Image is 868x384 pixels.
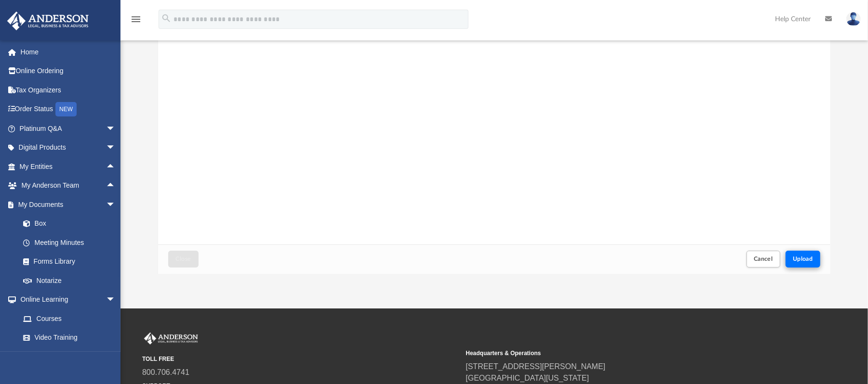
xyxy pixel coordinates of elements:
[4,12,92,30] img: Anderson Advisors Platinum Portal
[7,157,130,176] a: My Entitiesarrow_drop_up
[7,176,125,195] a: My Anderson Teamarrow_drop_up
[7,195,125,214] a: My Documentsarrow_drop_down
[175,256,191,262] span: Close
[13,347,125,366] a: Resources
[106,195,125,215] span: arrow_drop_down
[7,62,130,81] a: Online Ordering
[168,251,198,268] button: Close
[466,374,589,382] a: [GEOGRAPHIC_DATA][US_STATE]
[7,100,130,119] a: Order StatusNEW
[786,251,820,268] button: Upload
[106,119,125,139] span: arrow_drop_down
[142,368,189,376] a: 800.706.4741
[161,13,172,24] i: search
[7,119,130,138] a: Platinum Q&Aarrow_drop_down
[754,256,773,262] span: Cancel
[106,157,125,177] span: arrow_drop_up
[747,251,780,268] button: Cancel
[7,42,130,62] a: Home
[7,290,125,309] a: Online Learningarrow_drop_down
[846,12,861,26] img: User Pic
[130,13,142,25] i: menu
[55,102,77,116] div: NEW
[13,252,120,271] a: Forms Library
[466,362,605,371] a: [STREET_ADDRESS][PERSON_NAME]
[7,80,130,100] a: Tax Organizers
[7,138,130,157] a: Digital Productsarrow_drop_down
[466,349,782,358] small: Headquarters & Operations
[142,333,200,345] img: Anderson Advisors Platinum Portal
[793,256,813,262] span: Upload
[13,271,125,290] a: Notarize
[142,355,459,363] small: TOLL FREE
[130,18,142,25] a: menu
[13,328,120,347] a: Video Training
[106,290,125,310] span: arrow_drop_down
[13,309,125,328] a: Courses
[13,214,120,233] a: Box
[106,138,125,158] span: arrow_drop_down
[13,233,125,252] a: Meeting Minutes
[106,176,125,196] span: arrow_drop_up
